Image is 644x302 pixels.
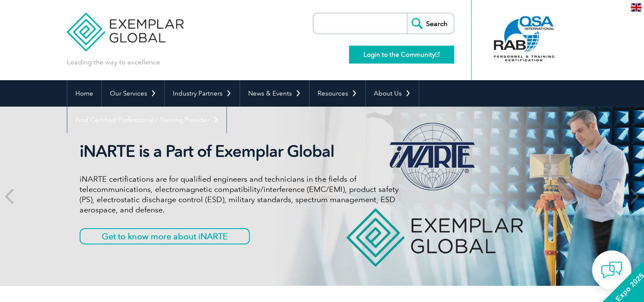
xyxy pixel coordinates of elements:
[349,46,454,64] a: Login to the Community
[407,13,454,34] input: Search
[67,80,101,107] a: Home
[102,80,164,107] a: Our Services
[601,259,622,281] img: contact-chat.png
[631,3,641,12] img: en
[67,107,226,133] a: Find Certified Professional / Training Provider
[165,80,240,107] a: Industry Partners
[80,174,399,215] p: iNARTE certifications are for qualified engineers and technicians in the fields of telecommunicat...
[80,228,250,244] a: Get to know more about iNARTE
[67,58,160,67] p: Leading the way to excellence
[309,80,365,107] a: Resources
[435,52,440,57] img: open_square.png
[80,142,399,161] h2: iNARTE is a Part of Exemplar Global
[366,80,419,107] a: About Us
[240,80,309,107] a: News & Events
